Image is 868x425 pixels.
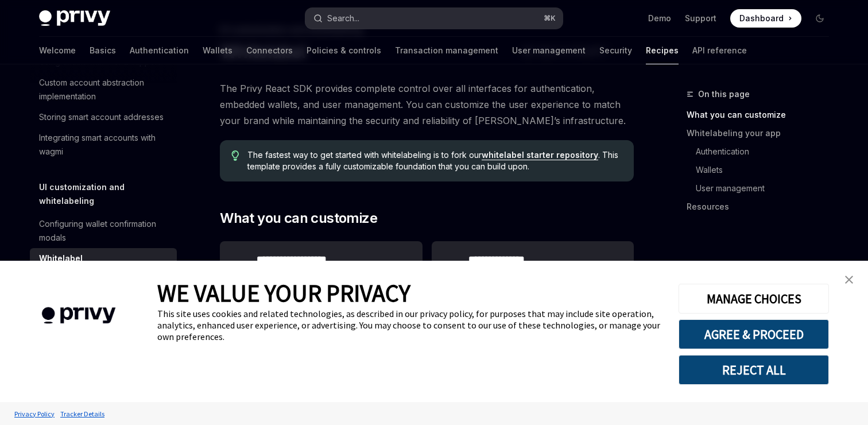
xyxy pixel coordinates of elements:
[39,110,164,124] div: Storing smart account addresses
[157,278,410,308] span: WE VALUE YOUR PRIVACY
[57,404,107,424] a: Tracker Details
[203,37,232,64] a: Wallets
[544,14,556,23] span: ⌘ K
[687,124,838,142] a: Whitelabeling your app
[39,10,110,26] img: dark logo
[811,9,829,28] button: Toggle dark mode
[482,150,598,160] a: whitelabel starter repository
[220,209,377,227] span: What you can customize
[679,319,829,349] button: AGREE & PROCEED
[39,131,170,159] div: Integrating smart accounts with wagmi
[698,87,750,101] span: On this page
[730,9,801,28] a: Dashboard
[838,268,861,291] a: close banner
[157,308,661,342] div: This site uses cookies and related technologies, as described in our privacy policy, for purposes...
[30,248,177,269] a: Whitelabel
[220,80,634,129] span: The Privy React SDK provides complete control over all interfaces for authentication, embedded wa...
[512,37,586,64] a: User management
[739,13,784,24] span: Dashboard
[687,161,838,179] a: Wallets
[39,37,76,64] a: Welcome
[432,241,634,306] a: **** **** **** *Create seamless wallet interactions with your own UI components and styling.
[692,37,747,64] a: API reference
[845,276,853,284] img: close banner
[30,214,177,248] a: Configuring wallet confirmation modals
[130,37,189,64] a: Authentication
[646,37,679,64] a: Recipes
[30,72,177,107] a: Custom account abstraction implementation
[679,284,829,314] button: MANAGE CHOICES
[599,37,632,64] a: Security
[17,291,140,341] img: company logo
[39,252,83,265] div: Whitelabel
[231,150,239,161] svg: Tip
[685,13,716,24] a: Support
[687,106,838,124] a: What you can customize
[305,8,563,29] button: Search...⌘K
[39,180,177,208] h5: UI customization and whitelabeling
[247,149,622,172] span: The fastest way to get started with whitelabeling is to fork our . This template provides a fully...
[687,179,838,198] a: User management
[679,355,829,385] button: REJECT ALL
[11,404,57,424] a: Privacy Policy
[39,217,170,245] div: Configuring wallet confirmation modals
[687,198,838,216] a: Resources
[30,107,177,127] a: Storing smart account addresses
[307,37,381,64] a: Policies & controls
[30,127,177,162] a: Integrating smart accounts with wagmi
[39,76,170,103] div: Custom account abstraction implementation
[90,37,116,64] a: Basics
[648,13,671,24] a: Demo
[687,142,838,161] a: Authentication
[246,37,293,64] a: Connectors
[395,37,498,64] a: Transaction management
[327,11,359,25] div: Search...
